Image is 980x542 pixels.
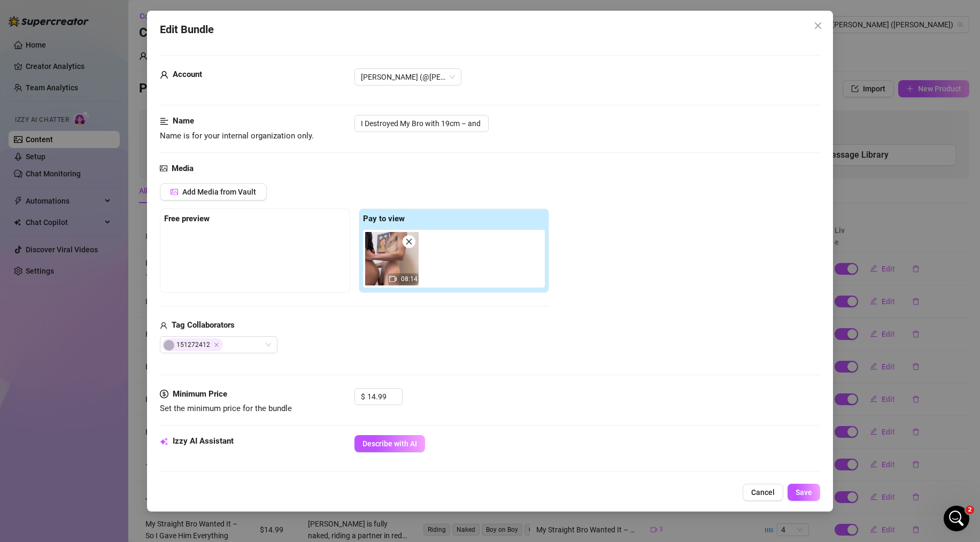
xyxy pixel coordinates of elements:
span: Name is for your internal organization only. [160,131,314,141]
strong: Tag Collaborators [172,320,235,330]
img: media [365,232,419,285]
button: Save [788,484,820,501]
button: Close [809,17,827,34]
span: close [814,21,822,30]
span: video-camera [389,275,397,283]
div: 08:14 [365,232,419,285]
strong: Izzy AI Assistant [173,436,234,446]
iframe: Intercom live chat [944,506,969,531]
span: Describe with AI [362,439,417,448]
span: Add Media from Vault [182,188,256,196]
span: Cancel [751,488,775,497]
button: Describe with AI [354,435,425,452]
span: Close [214,342,219,347]
span: 2 [966,506,974,514]
span: Save [796,488,812,497]
span: picture [171,188,178,196]
span: Set the minimum price for the bundle [160,404,292,413]
strong: Media [172,164,194,173]
span: Close [809,21,827,30]
span: user [160,68,168,81]
span: dollar [160,388,168,401]
strong: Minimum Price [173,389,227,399]
strong: Name [173,116,194,126]
span: align-left [160,115,168,128]
button: Cancel [743,484,783,501]
span: 151272412 [162,338,223,351]
strong: Account [173,69,202,79]
span: Marius (@mariusrohde) [361,69,455,85]
input: Enter a name [354,115,489,132]
span: user [160,319,167,332]
span: close [405,238,413,245]
span: 08:14 [401,275,418,283]
button: Add Media from Vault [160,183,267,200]
strong: Pay to view [363,214,405,223]
span: picture [160,162,167,175]
span: Edit Bundle [160,21,214,38]
strong: Free preview [164,214,210,223]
